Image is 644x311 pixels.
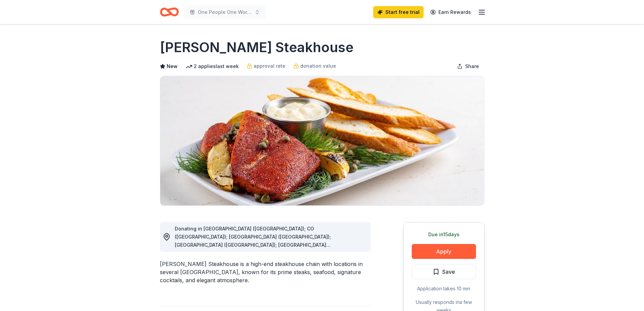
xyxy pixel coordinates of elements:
[442,267,455,276] span: Save
[426,6,475,18] a: Earn Rewards
[167,62,177,70] span: New
[412,244,476,259] button: Apply
[198,8,252,16] span: One People One World Gala
[452,60,484,73] button: Share
[412,230,476,239] div: Due in 15 days
[373,6,424,18] a: Start free trial
[184,5,265,19] button: One People One World Gala
[186,62,239,70] div: 2 applies last week
[300,62,336,70] span: donation value
[160,260,371,284] div: [PERSON_NAME] Steakhouse is a high-end steakhouse chain with locations in several [GEOGRAPHIC_DAT...
[412,285,476,293] div: Application takes 10 min
[247,62,285,70] a: approval rate
[160,4,179,20] a: Home
[412,264,476,279] button: Save
[293,62,336,70] a: donation value
[465,62,479,70] span: Share
[160,38,354,57] h1: [PERSON_NAME] Steakhouse
[175,226,362,280] span: Donating in [GEOGRAPHIC_DATA] ([GEOGRAPHIC_DATA]); CO ([GEOGRAPHIC_DATA]); [GEOGRAPHIC_DATA] ([GE...
[254,62,285,70] span: approval rate
[160,76,484,205] img: Image for Perry's Steakhouse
